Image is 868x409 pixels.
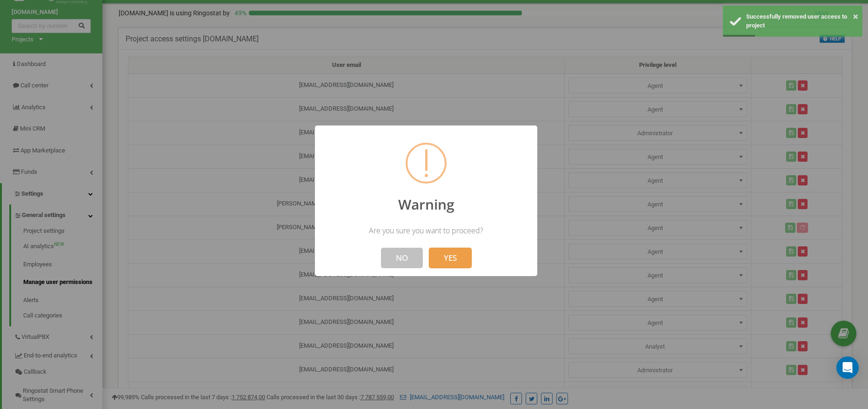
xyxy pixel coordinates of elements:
[429,248,472,268] button: YES
[746,13,855,30] div: Successfully removed user access to project
[381,248,423,268] button: NO
[836,356,859,379] div: Open Intercom Messenger
[323,195,529,214] h2: Warning
[853,10,858,23] button: ×
[323,225,529,236] p: Are you sure you want to proceed?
